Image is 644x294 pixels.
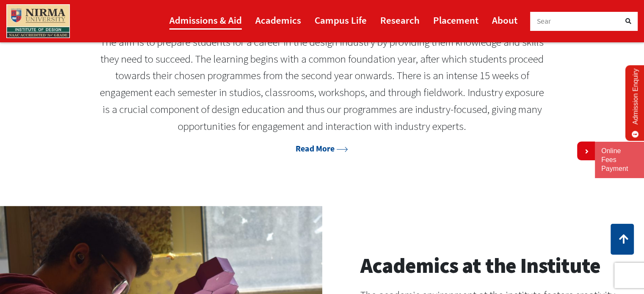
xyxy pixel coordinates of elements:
[296,143,348,154] a: Read More
[169,11,242,30] a: Admissions & Aid
[315,11,367,30] a: Campus Life
[433,11,478,30] a: Placement
[380,11,420,30] a: Research
[601,147,638,173] a: Online Fees Payment
[96,17,549,135] p: Institute of Design offers two programmes – Product and Interaction Design and Communication Desi...
[255,11,301,30] a: Academics
[492,11,517,30] a: About
[537,16,551,26] span: Sear
[360,253,623,278] h2: Academics at the Institute
[6,4,70,38] img: main_logo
